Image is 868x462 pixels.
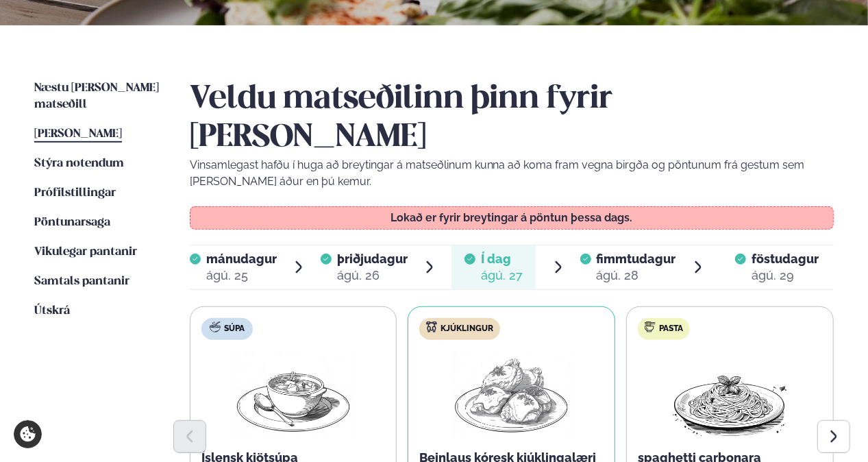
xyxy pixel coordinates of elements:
[34,217,110,228] span: Pöntunarsaga
[34,303,70,319] a: Útskrá
[752,267,819,284] div: ágú. 29
[173,420,206,453] button: Previous slide
[34,80,162,113] a: Næstu [PERSON_NAME] matseðill
[337,252,408,266] span: þriðjudagur
[426,321,437,332] img: chicken.svg
[34,156,124,172] a: Stýra notendum
[34,246,137,258] span: Vikulegar pantanir
[206,267,277,284] div: ágú. 25
[597,252,676,266] span: fimmtudagur
[481,251,523,267] span: Í dag
[597,267,676,284] div: ágú. 28
[451,351,572,439] img: Chicken-thighs.png
[224,324,245,335] span: Súpa
[34,126,122,143] a: [PERSON_NAME]
[34,244,137,260] a: Vikulegar pantanir
[659,324,683,335] span: Pasta
[817,420,850,453] button: Next slide
[34,273,129,290] a: Samtals pantanir
[14,420,42,448] a: Cookie settings
[34,276,129,287] span: Samtals pantanir
[34,128,122,140] span: [PERSON_NAME]
[34,82,159,110] span: Næstu [PERSON_NAME] matseðill
[34,185,116,202] a: Prófílstillingar
[34,305,70,317] span: Útskrá
[190,80,834,157] h2: Veldu matseðilinn þinn fyrir [PERSON_NAME]
[210,321,221,332] img: soup.svg
[203,212,819,223] p: Lokað er fyrir breytingar á pöntun þessa dags.
[190,157,834,190] p: Vinsamlegast hafðu í huga að breytingar á matseðlinum kunna að koma fram vegna birgða og pöntunum...
[645,321,656,332] img: pasta.svg
[670,351,791,439] img: Spagetti.png
[752,252,819,266] span: föstudagur
[34,215,110,231] a: Pöntunarsaga
[206,252,277,266] span: mánudagur
[441,324,493,335] span: Kjúklingur
[337,267,408,284] div: ágú. 26
[34,158,124,169] span: Stýra notendum
[34,187,116,199] span: Prófílstillingar
[233,351,354,439] img: Soup.png
[481,267,523,284] div: ágú. 27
